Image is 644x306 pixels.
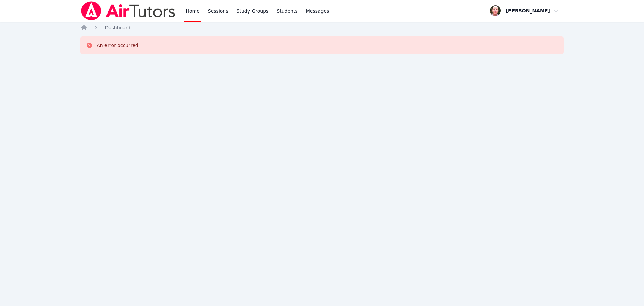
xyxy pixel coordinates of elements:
[105,25,130,30] span: Dashboard
[80,1,176,20] img: Air Tutors
[97,42,138,49] div: An error occurred
[80,24,564,31] nav: Breadcrumb
[306,8,329,15] span: Messages
[105,24,130,31] a: Dashboard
